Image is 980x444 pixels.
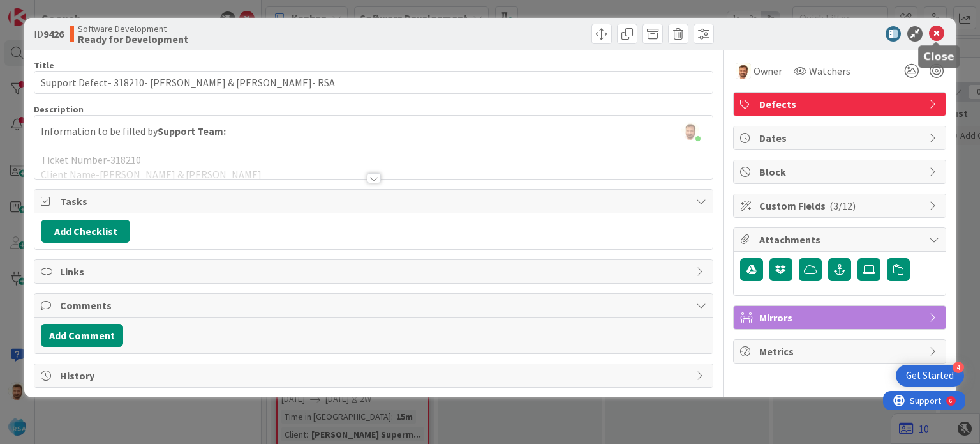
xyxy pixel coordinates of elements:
[34,59,54,71] label: Title
[809,63,850,79] span: Watchers
[759,130,923,146] span: Dates
[60,368,689,383] span: History
[829,199,856,212] span: ( 3/12 )
[681,122,699,140] img: XQnMoIyljuWWkMzYLB6n4fjicomZFlZU.png
[759,198,923,213] span: Custom Fields
[41,220,130,243] button: Add Checklist
[43,27,64,40] b: 9426
[27,2,58,17] span: Support
[34,103,84,115] span: Description
[759,164,923,180] span: Block
[754,63,782,79] span: Owner
[906,369,954,382] div: Get Started
[923,50,954,63] h5: Close
[953,362,964,373] div: 4
[60,264,689,279] span: Links
[759,232,923,247] span: Attachments
[78,24,188,34] span: Software Development
[34,26,64,42] span: ID
[896,365,964,387] div: Open Get Started checklist, remaining modules: 4
[78,34,188,44] b: Ready for Development
[41,324,123,347] button: Add Comment
[60,298,689,313] span: Comments
[41,124,706,139] p: Information to be filled by
[158,125,226,137] strong: Support Team:
[60,194,689,209] span: Tasks
[759,310,923,325] span: Mirrors
[736,63,751,79] img: AS
[34,71,713,94] input: type card name here...
[759,344,923,359] span: Metrics
[66,5,70,15] div: 6
[759,96,923,112] span: Defects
